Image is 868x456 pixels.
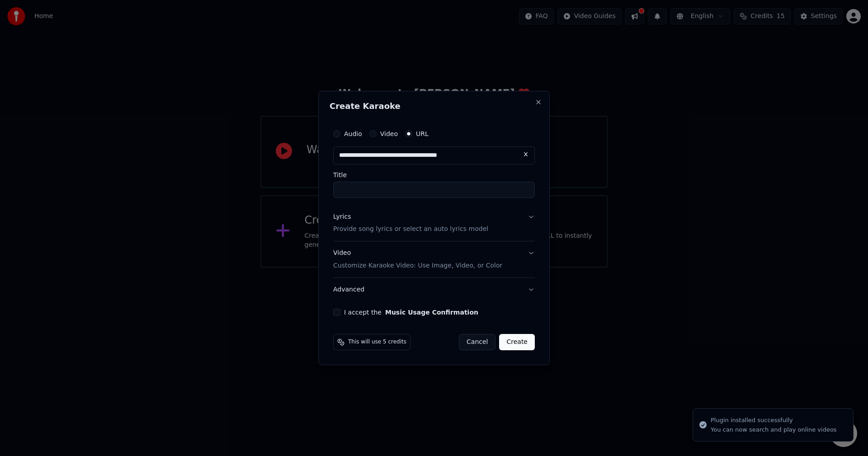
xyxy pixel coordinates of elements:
label: Audio [344,131,362,137]
button: Advanced [333,278,535,301]
label: Video [380,131,398,137]
span: This will use 5 credits [348,338,406,346]
button: Create [499,334,535,350]
label: I accept the [344,309,478,315]
label: URL [416,131,429,137]
button: I accept the [385,309,478,315]
label: Title [333,172,535,178]
p: Customize Karaoke Video: Use Image, Video, or Color [333,261,502,270]
div: Lyrics [333,212,351,221]
div: Video [333,249,502,271]
button: VideoCustomize Karaoke Video: Use Image, Video, or Color [333,242,535,278]
p: Provide song lyrics or select an auto lyrics model [333,225,488,234]
button: Cancel [459,334,495,350]
button: LyricsProvide song lyrics or select an auto lyrics model [333,205,535,241]
h2: Create Karaoke [330,102,538,110]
